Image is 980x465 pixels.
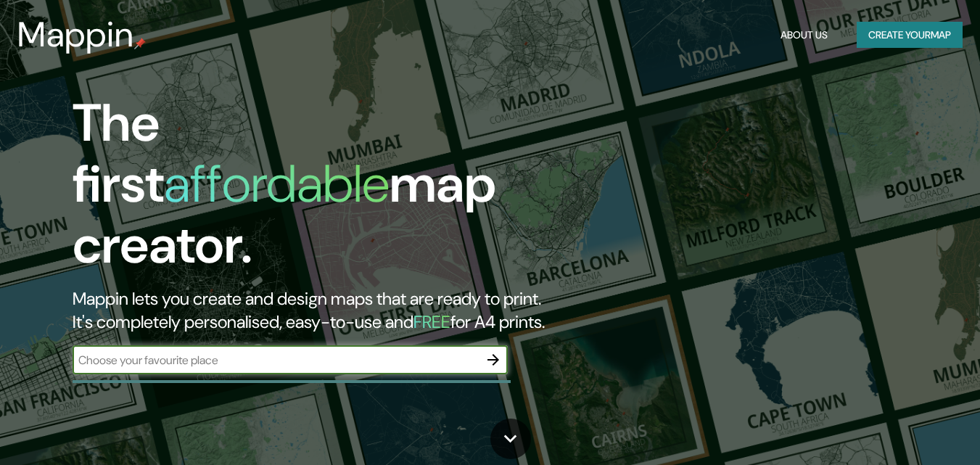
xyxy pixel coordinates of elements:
[17,15,134,55] h3: Mappin
[413,310,450,333] h5: FREE
[164,150,390,218] h1: affordable
[857,22,963,49] button: Create yourmap
[134,38,146,49] img: mappin-pin
[775,22,833,49] button: About Us
[73,287,563,334] h2: Mappin lets you create and design maps that are ready to print. It's completely personalised, eas...
[73,352,479,369] input: Choose your favourite place
[73,93,563,287] h1: The first map creator.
